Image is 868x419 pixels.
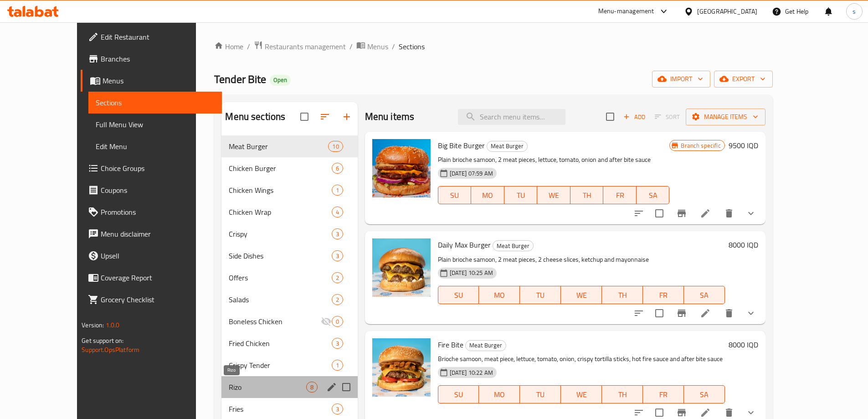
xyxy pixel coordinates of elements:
span: Side Dishes [229,250,331,261]
span: Boneless Chicken [229,316,320,327]
span: Meat Burger [466,340,506,351]
span: Salads [229,294,331,305]
div: Chicken Burger6 [221,157,357,179]
button: FR [643,286,684,304]
a: Support.OpsPlatform [82,344,139,356]
a: Edit menu item [700,208,711,219]
span: 3 [332,339,343,348]
span: Upsell [101,250,215,261]
span: Select all sections [295,107,314,126]
span: Branch specific [677,141,724,150]
span: TU [508,189,534,202]
img: Daily Max Burger [372,238,431,297]
span: [DATE] 07:59 AM [446,169,497,178]
span: Menus [103,75,215,86]
span: Big Bite Burger [438,139,485,152]
button: import [652,71,710,88]
button: show more [740,302,762,324]
span: 10 [329,142,342,151]
button: WE [537,186,570,204]
div: Crispy Tender1 [221,354,357,376]
div: items [332,185,343,196]
span: Fries [229,403,331,414]
button: edit [325,380,339,394]
span: Fried Chicken [229,338,331,349]
a: Edit menu item [700,407,711,418]
span: Select to update [650,204,669,223]
div: Fried Chicken3 [221,332,357,354]
p: Plain brioche samoon, 2 meat pieces, 2 cheese slices, ketchup and mayonnaise [438,254,725,265]
span: Version: [82,319,104,331]
span: Tender Bite [214,69,266,89]
a: Menus [356,41,388,52]
button: TU [520,286,561,304]
div: Crispy3 [221,223,357,245]
nav: breadcrumb [214,41,772,52]
span: Open [270,76,291,84]
a: Sections [88,92,222,114]
span: MO [483,388,516,401]
li: / [392,41,395,52]
a: Branches [81,48,222,70]
button: MO [471,186,504,204]
button: SU [438,385,479,403]
button: export [714,71,773,88]
button: TH [602,385,643,403]
button: SA [684,286,725,304]
button: sort-choices [628,202,650,224]
button: TH [570,186,604,204]
span: Manage items [693,111,758,123]
span: [DATE] 10:25 AM [446,269,497,277]
div: [GEOGRAPHIC_DATA] [697,6,757,16]
h6: 8000 IQD [729,238,758,251]
span: SA [640,189,666,202]
span: SA [688,289,721,302]
span: [DATE] 10:22 AM [446,368,497,377]
div: Rizo8edit [221,376,357,398]
span: WE [565,388,598,401]
span: SU [442,289,476,302]
button: FR [643,385,684,403]
span: 1.0.0 [106,319,120,331]
button: show more [740,202,762,224]
li: / [349,41,353,52]
a: Menus [81,70,222,92]
span: Sections [399,41,425,52]
span: Branches [101,53,215,64]
div: items [332,272,343,283]
button: delete [718,202,740,224]
span: 1 [332,186,343,195]
span: Add item [620,110,649,124]
span: Daily Max Burger [438,238,491,252]
button: Add [620,110,649,124]
p: Plain brioche samoon, 2 meat pieces, lettuce, tomato, onion and after bite sauce [438,154,670,166]
div: items [332,294,343,305]
span: Sections [96,97,215,108]
div: Chicken Wrap4 [221,201,357,223]
span: Select section [601,107,620,126]
button: WE [561,286,602,304]
div: items [306,382,318,393]
span: Crispy [229,228,331,239]
span: TH [606,289,639,302]
div: items [332,338,343,349]
span: Chicken Burger [229,163,331,174]
a: Menu disclaimer [81,223,222,245]
span: import [659,73,703,85]
span: Crispy Tender [229,360,331,371]
span: 0 [332,317,343,326]
span: Add [622,112,647,122]
span: Chicken Wrap [229,207,331,217]
a: Grocery Checklist [81,289,222,310]
img: Fire Bite [372,338,431,397]
button: MO [479,385,520,403]
svg: Show Choices [745,308,756,319]
div: Salads2 [221,289,357,310]
button: delete [718,302,740,324]
span: Edit Menu [96,141,215,152]
span: Menu disclaimer [101,228,215,239]
button: Branch-specific-item [671,302,693,324]
div: items [332,228,343,239]
span: Chicken Wings [229,185,331,196]
span: Meat Burger [493,241,533,251]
